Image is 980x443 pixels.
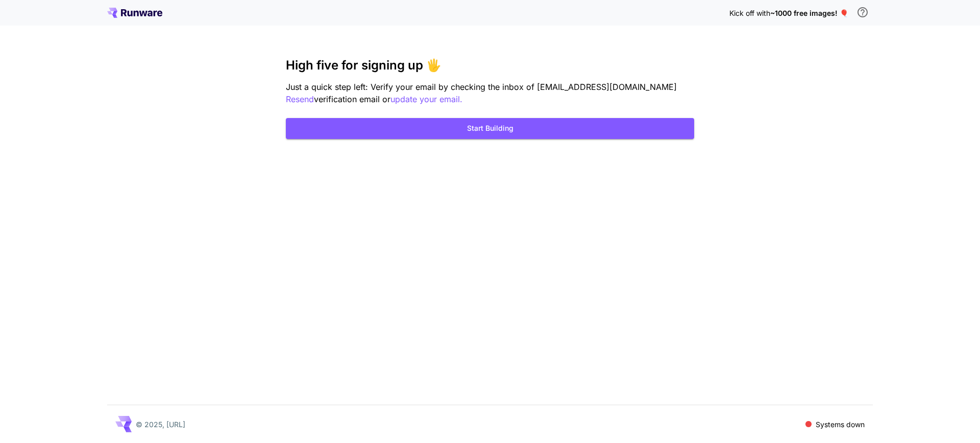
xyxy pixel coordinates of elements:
button: In order to qualify for free credit, you need to sign up with a business email address and click ... [852,2,873,22]
span: Just a quick step left: Verify your email by checking the inbox of [EMAIL_ADDRESS][DOMAIN_NAME] [286,82,677,92]
button: Start Building [286,118,694,139]
p: © 2025, [URL] [136,419,185,430]
p: Systems down [816,419,865,430]
span: ~1000 free images! 🎈 [770,9,848,17]
button: Resend [286,93,314,106]
span: Kick off with [729,9,770,17]
span: verification email or [314,94,390,104]
button: update your email. [390,93,462,106]
h3: High five for signing up 🖐️ [286,58,694,73]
